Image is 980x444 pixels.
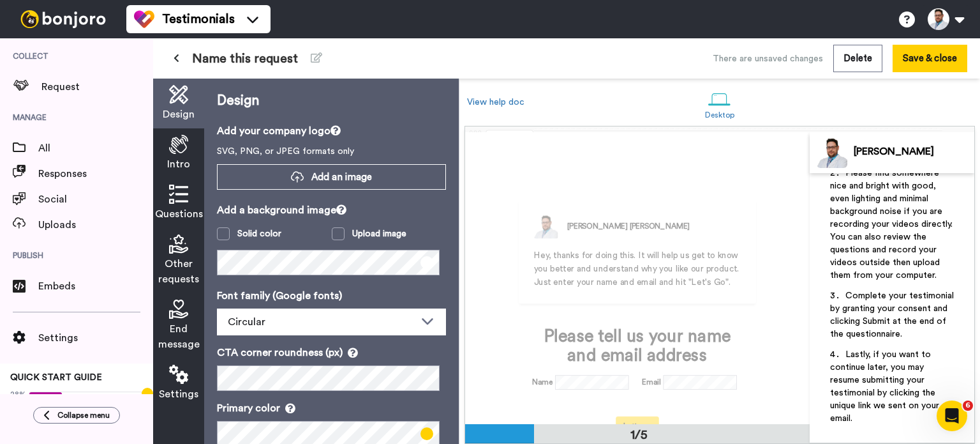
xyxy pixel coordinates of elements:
p: Design [217,91,446,111]
div: 1/5 [608,426,669,444]
div: Please tell us your name and email address [532,327,743,365]
p: CTA corner roundness (px) [217,345,446,360]
img: Profile Image [817,137,847,168]
button: Collapse menu [33,407,120,424]
button: Add an image [217,164,446,190]
button: Save & close [893,45,967,72]
span: End message [158,321,200,352]
div: There are unsaved changes [713,52,823,65]
span: Settings [38,330,153,346]
span: Design [163,107,195,122]
span: Circular [228,317,265,327]
span: Collapse menu [57,410,110,420]
div: Solid color [237,227,281,240]
span: Settings [159,387,198,402]
div: [PERSON_NAME] [PERSON_NAME] [567,220,690,232]
a: Desktop [699,82,741,126]
img: tm-color.svg [134,9,154,29]
span: QUICK START GUIDE [10,373,102,382]
span: 28% [10,389,26,399]
p: Font family (Google fonts) [217,288,446,303]
p: Primary color [217,401,446,416]
div: Tooltip anchor [142,388,153,399]
span: Complete your testimonial by granting your consent and clicking Submit at the end of the question... [830,291,956,339]
span: Lastly, if you want to continue later, you may resume submitting your testimonial by clicking the... [830,350,942,423]
span: Name this request [192,50,298,68]
span: Embeds [38,279,153,294]
div: Desktop [705,111,735,119]
span: Questions [155,206,203,222]
span: 6 [963,401,973,411]
button: Delete [833,45,882,72]
span: Responses [38,166,153,181]
span: Intro [167,157,190,172]
p: Add your company logo [217,123,446,139]
label: Name [532,376,553,388]
span: Request [41,79,153,95]
span: Other requests [158,256,199,287]
p: SVG, PNG, or JPEG formats only [217,145,446,158]
span: Hey, thanks for doing this. It will help us get to know you better and understand why you like ou... [534,250,742,286]
iframe: Intercom live chat [937,401,967,431]
span: Uploads [38,217,153,233]
p: Add a background image [217,203,446,218]
div: [PERSON_NAME] [854,146,974,158]
span: Please find somewhere nice and bright with good, even lighting and minimal background noise if yo... [830,169,955,280]
span: Testimonials [162,10,235,28]
span: Add an image [311,171,372,184]
button: Let's go [616,417,659,436]
a: View help doc [467,98,524,107]
img: bj-logo-header-white.svg [15,10,111,28]
span: All [38,141,153,156]
span: Social [38,192,153,207]
div: Upload image [352,227,406,240]
label: Email [642,376,661,388]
